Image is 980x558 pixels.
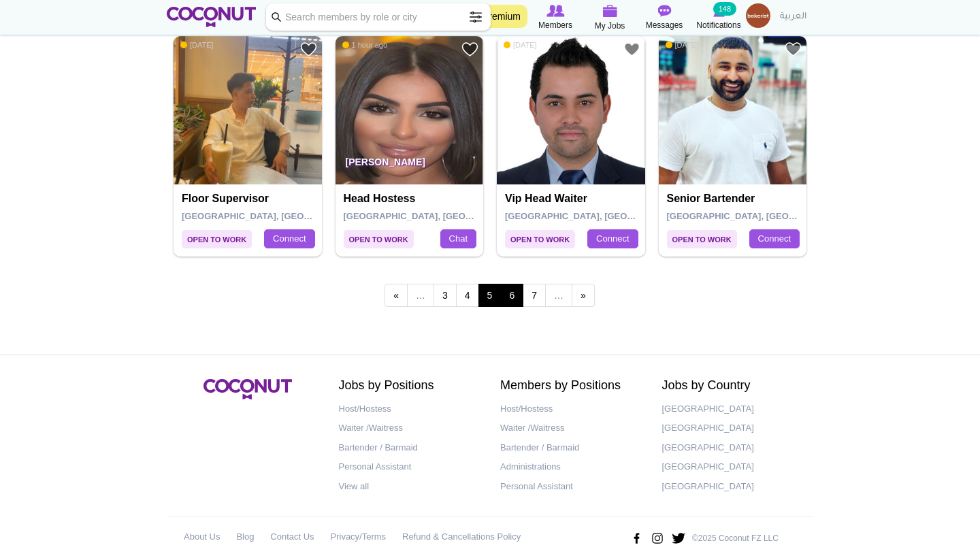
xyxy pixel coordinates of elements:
a: Bartender / Barmaid [339,438,480,458]
a: Connect [264,229,314,248]
img: Home [167,7,256,27]
span: [DATE] [180,40,214,50]
span: Open to Work [667,230,737,248]
a: [GEOGRAPHIC_DATA] [662,399,804,419]
a: [GEOGRAPHIC_DATA] [662,438,804,458]
span: Members [538,18,572,32]
img: Browse Members [546,5,564,17]
a: Administrations [500,457,642,477]
h4: Senior Bartender [667,193,802,205]
span: … [407,284,434,307]
a: Blog [236,527,254,547]
h4: Floor Supervisor [182,193,317,205]
img: Coconut [203,379,292,399]
span: [GEOGRAPHIC_DATA], [GEOGRAPHIC_DATA] [667,211,861,221]
img: Twitter [671,527,686,549]
a: Messages Messages [637,3,691,32]
a: Waiter /Waitress [339,419,480,438]
a: Connect [749,229,800,248]
a: Browse Members Members [528,3,583,32]
span: Messages [646,18,683,32]
a: [GEOGRAPHIC_DATA] [662,457,804,477]
a: next › [572,284,595,307]
small: 148 [713,2,736,16]
span: [GEOGRAPHIC_DATA], [GEOGRAPHIC_DATA] [182,211,376,221]
a: Add to Favourites [461,41,478,58]
span: Notifications [696,18,740,32]
a: 4 [456,284,479,307]
a: Refund & Cancellations Policy [402,527,521,547]
span: [DATE] [504,40,537,50]
a: Add to Favourites [623,41,640,58]
span: [GEOGRAPHIC_DATA], [GEOGRAPHIC_DATA] [505,211,699,221]
h2: Jobs by Positions [339,379,480,393]
a: Host/Hostess [339,399,480,419]
a: [GEOGRAPHIC_DATA] [662,419,804,438]
a: My Jobs My Jobs [583,3,637,33]
span: 1 hour ago [342,40,388,50]
input: Search members by role or city [266,3,491,31]
a: Privacy/Terms [331,527,387,547]
img: Messages [657,5,671,17]
a: Connect [587,229,638,248]
a: ‹ previous [385,284,408,307]
a: Chat [440,229,476,248]
span: Open to Work [344,230,414,248]
a: About Us [184,527,220,547]
img: Facebook [629,527,644,549]
a: Personal Assistant [500,477,642,497]
img: Notifications [713,5,725,17]
h4: Vip Head Waiter [505,193,640,205]
a: 3 [434,284,457,307]
a: العربية [773,3,813,31]
a: Personal Assistant [339,457,480,477]
a: [GEOGRAPHIC_DATA] [662,477,804,497]
span: My Jobs [595,19,625,33]
span: [DATE] [666,40,699,50]
img: Instagram [650,527,665,549]
a: Add to Favourites [785,41,802,58]
h2: Members by Positions [500,379,642,393]
a: 7 [523,284,546,307]
a: Contact Us [270,527,314,547]
a: Notifications Notifications 148 [691,3,746,32]
span: Open to Work [505,230,575,248]
p: [PERSON_NAME] [336,146,484,184]
a: View all [339,477,480,497]
span: … [545,284,572,307]
a: 6 [500,284,523,307]
h2: Jobs by Country [662,379,804,393]
a: Go Premium [460,5,527,28]
a: Waiter /Waitress [500,419,642,438]
h4: Head Hostess [344,193,479,205]
span: Open to Work [182,230,252,248]
p: ©2025 Coconut FZ LLC [692,533,779,544]
span: 5 [478,284,502,307]
a: Host/Hostess [500,399,642,419]
a: Bartender / Barmaid [500,438,642,458]
a: Add to Favourites [300,41,317,58]
span: [GEOGRAPHIC_DATA], [GEOGRAPHIC_DATA] [344,211,538,221]
img: My Jobs [602,5,617,17]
